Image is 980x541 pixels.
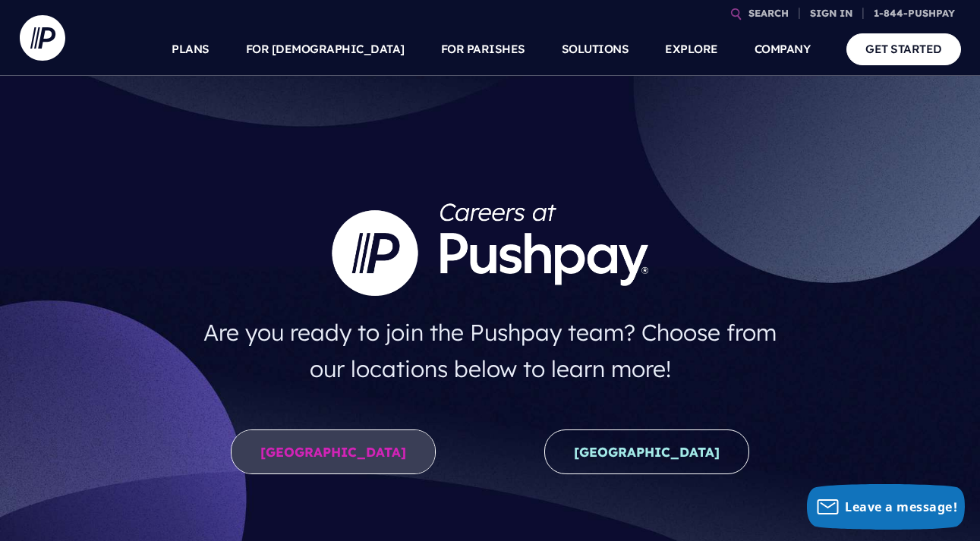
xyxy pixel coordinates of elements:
span: Leave a message! [845,499,957,515]
a: FOR PARISHES [441,23,525,76]
a: GET STARTED [846,33,961,64]
a: PLANS [172,23,210,76]
button: Leave a message! [807,484,965,530]
a: [GEOGRAPHIC_DATA] [231,429,436,474]
a: COMPANY [755,23,811,76]
h4: Are you ready to join the Pushpay team? Choose from our locations below to learn more! [188,308,792,393]
a: SOLUTIONS [562,23,629,76]
a: EXPLORE [665,23,718,76]
a: FOR [DEMOGRAPHIC_DATA] [246,23,405,76]
a: [GEOGRAPHIC_DATA] [544,429,749,474]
